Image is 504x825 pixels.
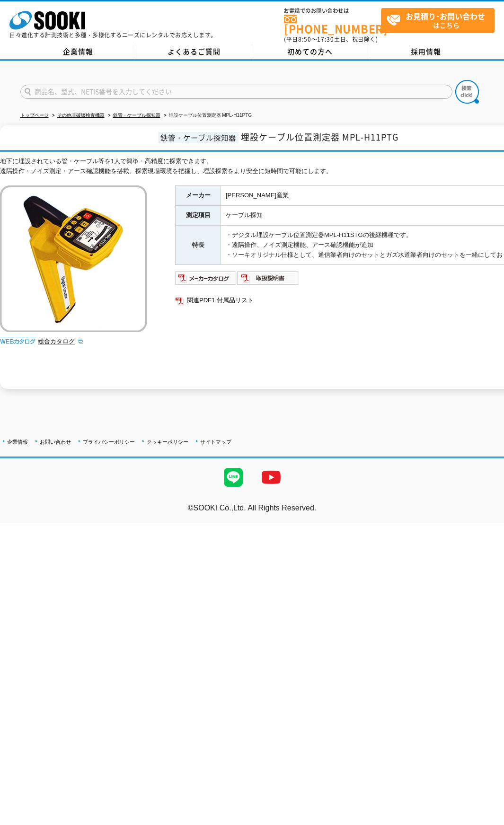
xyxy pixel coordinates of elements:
[176,206,221,226] th: 測定項目
[176,186,221,206] th: メーカー
[40,439,71,445] a: お問い合わせ
[284,15,381,34] a: [PHONE_NUMBER]
[468,514,504,522] a: テストMail
[241,131,398,143] span: 埋設ケーブル位置測定器 MPL-H11PTG
[237,277,299,284] a: 取扱説明書
[284,35,378,44] span: (平日 ～ 土日、祝日除く)
[252,45,368,59] a: 初めての方へ
[147,439,188,445] a: クッキーポリシー
[214,458,252,496] img: LINE
[57,113,105,118] a: その他非破壊検査機器
[20,85,452,99] input: 商品名、型式、NETIS番号を入力してください
[406,10,485,22] strong: お見積り･お問い合わせ
[7,439,28,445] a: 企業情報
[455,80,479,104] img: btn_search.png
[158,132,239,143] span: 鉄管・ケーブル探知器
[317,35,334,44] span: 17:30
[175,277,237,284] a: メーカーカタログ
[162,111,252,121] li: 埋設ケーブル位置測定器 MPL-H11PTG
[368,45,484,59] a: 採用情報
[83,439,135,445] a: プライバシーポリシー
[38,338,84,345] a: 総合カタログ
[200,439,231,445] a: サイトマップ
[237,271,299,286] img: 取扱説明書
[9,32,217,38] p: 日々進化する計測技術と多種・多様化するニーズにレンタルでお応えします。
[113,113,160,118] a: 鉄管・ケーブル探知器
[252,458,290,496] img: YouTube
[298,35,311,44] span: 8:50
[381,8,495,33] a: お見積り･お問い合わせはこちら
[176,226,221,265] th: 特長
[20,113,49,118] a: トップページ
[386,9,494,32] span: はこちら
[175,271,237,286] img: メーカーカタログ
[284,8,381,14] span: お電話でのお問い合わせは
[287,46,333,57] span: 初めての方へ
[136,45,252,59] a: よくあるご質問
[20,45,136,59] a: 企業情報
